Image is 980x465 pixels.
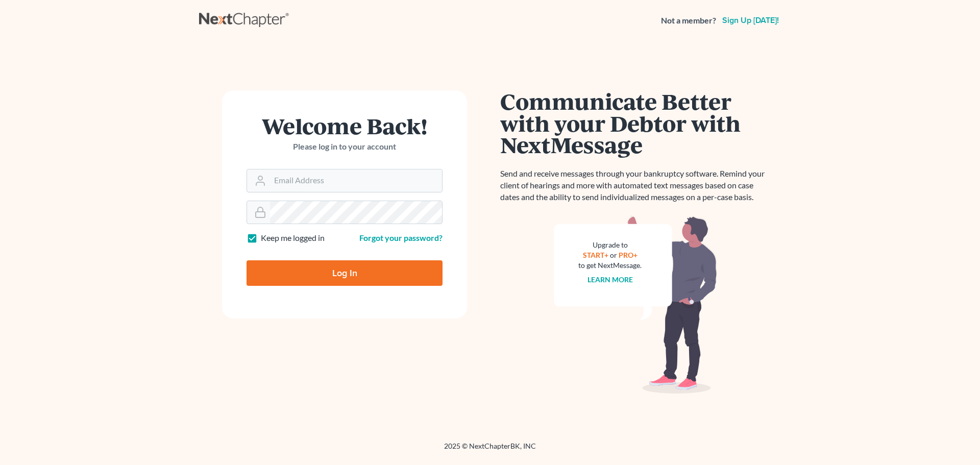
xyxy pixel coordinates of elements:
[261,232,325,244] label: Keep me logged in
[247,115,443,137] h1: Welcome Back!
[199,441,781,459] div: 2025 © NextChapterBK, INC
[578,240,642,250] div: Upgrade to
[610,251,617,259] span: or
[500,90,771,156] h1: Communicate Better with your Debtor with NextMessage
[247,141,443,153] p: Please log in to your account
[619,251,638,259] a: PRO+
[554,215,717,394] img: nextmessage_bg-59042aed3d76b12b5cd301f8e5b87938c9018125f34e5fa2b7a6b67550977c72.svg
[270,169,442,192] input: Email Address
[500,168,771,203] p: Send and receive messages through your bankruptcy software. Remind your client of hearings and mo...
[359,233,443,242] a: Forgot your password?
[578,260,642,271] div: to get NextMessage.
[587,275,633,284] a: Learn more
[661,15,716,27] strong: Not a member?
[583,251,608,259] a: START+
[247,260,443,286] input: Log In
[720,16,781,25] a: Sign up [DATE]!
